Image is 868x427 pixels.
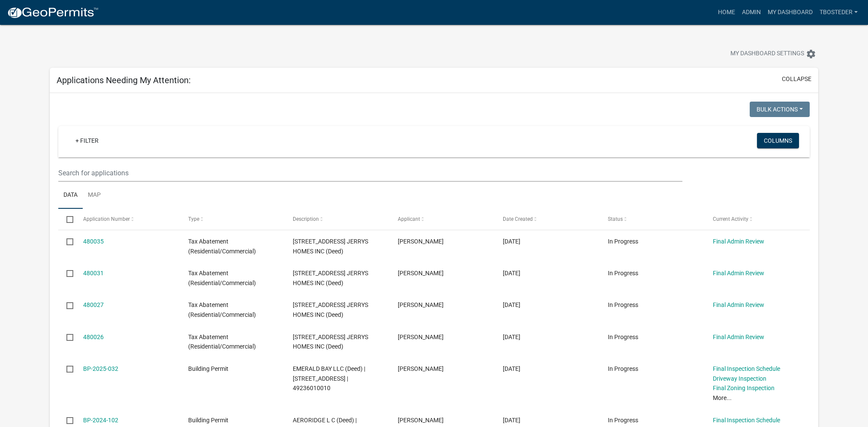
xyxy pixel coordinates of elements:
input: Search for applications [58,164,682,182]
span: Status [608,216,623,222]
datatable-header-cell: Date Created [495,209,600,229]
span: In Progress [608,417,638,424]
span: Building Permit [188,365,228,372]
span: 313 N 19TH ST JERRYS HOMES INC (Deed) [293,270,368,286]
h5: Applications Needing My Attention: [57,75,191,85]
span: Type [188,216,199,222]
a: My Dashboard [764,4,816,21]
datatable-header-cell: Current Activity [704,209,809,229]
a: More... [713,394,732,401]
span: 09/17/2025 [503,301,520,308]
span: adam [398,270,444,277]
a: 480026 [83,334,104,340]
a: Driveway Inspection [713,375,766,382]
a: 480031 [83,270,104,277]
span: Tax Abatement (Residential/Commercial) [188,238,256,255]
button: collapse [782,75,811,84]
a: Home [715,4,739,21]
a: Final Admin Review [713,334,764,340]
a: 480027 [83,301,104,308]
span: In Progress [608,270,638,277]
span: Tax Abatement (Residential/Commercial) [188,334,256,350]
a: 480035 [83,238,104,245]
span: My Dashboard Settings [730,49,804,59]
span: 01/14/2025 [503,365,520,372]
span: Description [293,216,319,222]
a: Final Inspection Schedule [713,365,780,372]
span: In Progress [608,301,638,308]
span: Tax Abatement (Residential/Commercial) [188,301,256,318]
datatable-header-cell: Type [180,209,285,229]
span: In Progress [608,365,638,372]
span: 09/17/2025 [503,238,520,245]
a: tbosteder [816,4,861,21]
span: Date Created [503,216,533,222]
span: Current Activity [713,216,748,222]
span: EMERALD BAY LLC (Deed) | 2103 N JEFFERSON WAY | 49236010010 [293,365,365,392]
button: My Dashboard Settingssettings [724,45,823,62]
a: Final Zoning Inspection [713,385,775,391]
a: BP-2025-032 [83,365,118,372]
a: Final Inspection Schedule [713,417,780,424]
datatable-header-cell: Application Number [75,209,180,229]
button: Bulk Actions [750,102,810,117]
span: adam [398,334,444,340]
span: Angie Steigerwald [398,365,444,372]
a: + Filter [69,133,105,148]
span: Tax Abatement (Residential/Commercial) [188,270,256,286]
span: adam [398,238,444,245]
a: Final Admin Review [713,270,764,277]
a: Final Admin Review [713,301,764,308]
datatable-header-cell: Status [600,209,705,229]
span: adam [398,301,444,308]
span: 311 N 19TH ST JERRYS HOMES INC (Deed) [293,301,368,318]
span: Building Permit [188,417,228,424]
span: In Progress [608,334,638,340]
span: 09/17/2025 [503,270,520,277]
a: BP-2024-102 [83,417,118,424]
a: Map [83,182,106,209]
datatable-header-cell: Description [285,209,390,229]
button: Columns [757,133,799,148]
span: 307 N 19TH ST JERRYS HOMES INC (Deed) [293,334,368,350]
span: Applicant [398,216,420,222]
a: Data [58,182,83,209]
a: Final Admin Review [713,238,764,245]
span: 305 N 19TH ST JERRYS HOMES INC (Deed) [293,238,368,255]
i: settings [806,49,816,59]
datatable-header-cell: Select [58,209,75,229]
span: 07/31/2024 [503,417,520,424]
span: tyler [398,417,444,424]
span: In Progress [608,238,638,245]
span: Application Number [83,216,130,222]
a: Admin [739,4,764,21]
datatable-header-cell: Applicant [390,209,495,229]
span: 09/17/2025 [503,334,520,340]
